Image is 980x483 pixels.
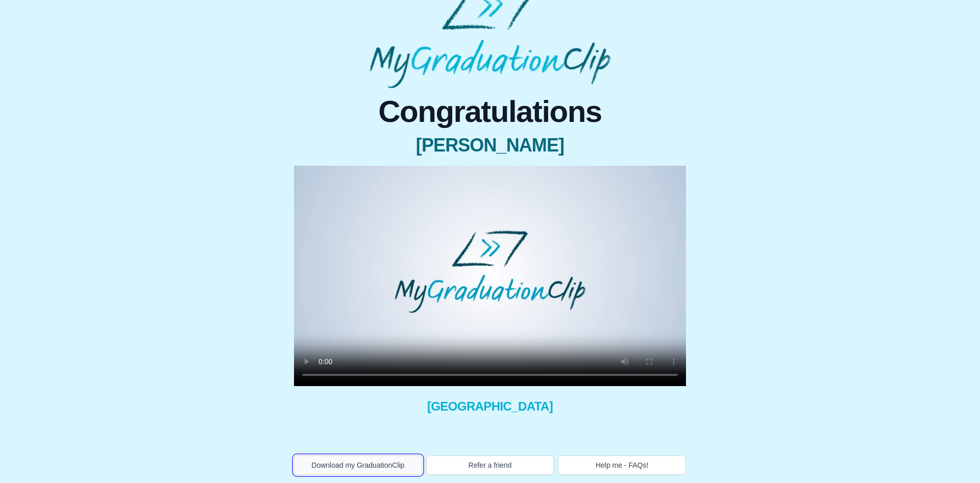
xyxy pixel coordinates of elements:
button: Refer a friend [426,455,554,475]
span: [PERSON_NAME] [294,135,686,156]
button: Download my GraduationClip [294,455,422,475]
span: [GEOGRAPHIC_DATA] [294,398,686,415]
button: Help me - FAQs! [558,455,686,475]
span: Congratulations [294,96,686,127]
